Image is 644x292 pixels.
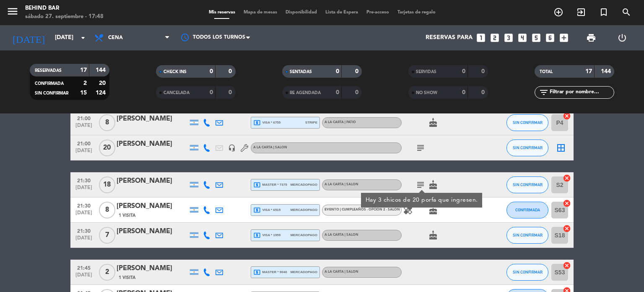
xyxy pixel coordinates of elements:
[229,68,234,74] strong: 0
[563,199,571,208] i: cancel
[117,176,188,187] div: [PERSON_NAME]
[25,4,104,13] div: Behind Bar
[253,181,287,189] span: master * 7375
[253,206,261,214] i: local_atm
[556,143,566,153] i: border_all
[35,68,62,73] span: RESERVADAS
[355,89,360,95] strong: 0
[336,68,339,74] strong: 0
[515,208,540,212] span: CONFIRMADA
[475,32,486,43] i: looks_one
[558,32,569,43] i: add_box
[481,89,486,95] strong: 0
[599,7,609,17] i: turned_in_not
[119,274,135,281] span: 1 Visita
[96,90,107,96] strong: 124
[73,200,94,210] span: 21:30
[601,68,613,74] strong: 144
[80,90,87,96] strong: 15
[576,7,586,17] i: exit_to_app
[462,68,465,74] strong: 0
[291,232,317,238] span: mercadopago
[415,143,426,153] i: subject
[506,176,548,193] button: SIN CONFIRMAR
[117,139,188,150] div: [PERSON_NAME]
[416,70,436,74] span: SERVIDAS
[281,10,321,15] span: Disponibilidad
[73,138,94,148] span: 21:00
[253,206,280,214] span: visa * 6515
[290,91,321,95] span: RE AGENDADA
[336,89,339,95] strong: 0
[253,119,261,126] i: local_atm
[99,80,107,86] strong: 20
[325,270,358,274] span: A LA CARTA | SALON
[6,29,51,47] i: [DATE]
[99,139,115,156] span: 20
[35,82,64,86] span: CONFIRMADA
[229,89,234,95] strong: 0
[426,34,473,41] span: Reservas para
[415,180,426,190] i: subject
[416,91,437,95] span: NO SHOW
[73,235,94,245] span: [DATE]
[108,35,123,41] span: Cena
[6,5,19,18] i: menu
[481,68,486,74] strong: 0
[253,119,280,126] span: visa * 6755
[73,263,94,272] span: 21:45
[239,10,281,15] span: Mapa de mesas
[73,226,94,235] span: 21:30
[506,264,548,281] button: SIN CONFIRMAR
[325,121,356,124] span: A LA CARTA | PATIO
[607,25,638,50] div: LOG OUT
[621,7,631,17] i: search
[586,33,596,43] span: print
[325,233,358,237] span: A LA CARTA | SALON
[119,212,135,219] span: 1 Visita
[305,120,317,125] span: stripe
[355,68,360,74] strong: 0
[325,208,400,211] span: EVENTO | Cumpleaños - Opción 2 - SALON
[393,10,440,15] span: Tarjetas de regalo
[513,120,543,125] span: SIN CONFIRMAR
[99,264,115,281] span: 2
[366,196,478,205] div: Hay 3 chicos de 20 porfa que ingresen.
[210,68,213,74] strong: 0
[517,32,528,43] i: looks_4
[210,89,213,95] strong: 0
[617,33,627,43] i: power_settings_new
[489,32,500,43] i: looks_two
[545,32,556,43] i: looks_6
[35,91,68,95] span: SIN CONFIRMAR
[513,270,543,274] span: SIN CONFIRMAR
[513,182,543,187] span: SIN CONFIRMAR
[117,113,188,124] div: [PERSON_NAME]
[99,114,115,131] span: 8
[164,70,187,74] span: CHECK INS
[78,33,88,43] i: arrow_drop_down
[99,227,115,244] span: 7
[6,5,19,21] button: menu
[73,210,94,220] span: [DATE]
[73,272,94,282] span: [DATE]
[563,174,571,182] i: cancel
[321,10,362,15] span: Lista de Espera
[164,91,190,95] span: CANCELADA
[531,32,542,43] i: looks_5
[253,181,261,189] i: local_atm
[83,80,87,86] strong: 2
[99,176,115,193] span: 18
[253,268,287,276] span: master * 9040
[25,13,104,21] div: sábado 27. septiembre - 17:48
[462,89,465,95] strong: 0
[73,113,94,123] span: 21:00
[549,88,614,97] input: Filtrar por nombre...
[73,175,94,185] span: 21:30
[73,185,94,195] span: [DATE]
[428,180,438,190] i: cake
[253,146,287,149] span: A LA CARTA | SALON
[563,224,571,233] i: cancel
[503,32,514,43] i: looks_3
[585,68,592,74] strong: 17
